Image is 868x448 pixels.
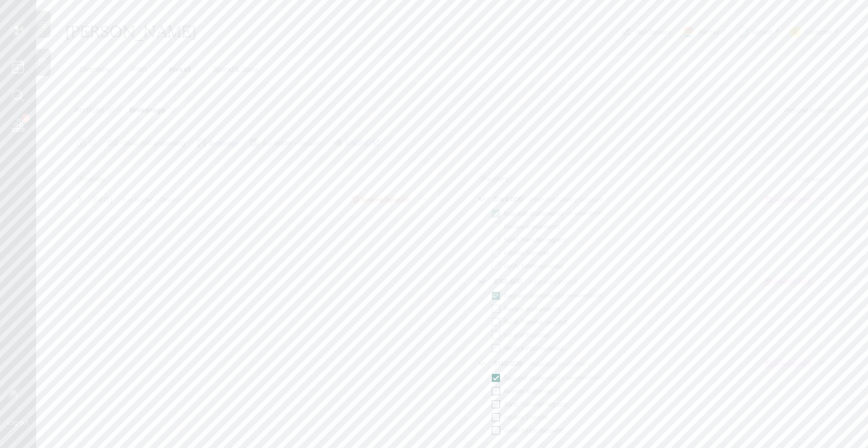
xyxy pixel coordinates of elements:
div: Send Transfer request [504,235,568,244]
div: Propose Account + [784,105,839,115]
div: Awaiting Docs [774,278,810,286]
div: Awaiting Docs [774,360,810,368]
h6: Transfers [477,172,512,187]
h5: Portfolio [75,106,104,114]
div: Proposed Investment [529,359,591,369]
div: completed [DATE] [566,374,604,381]
h6: $140,000 [494,196,523,203]
div: $0 [107,105,115,115]
div: +$440,000 processing [120,138,185,148]
div: Altruist [752,27,773,37]
span: Plan [132,64,147,74]
div: [DATE] [92,195,113,204]
h6: $150,000 [494,360,522,368]
div: 10142667 [344,138,380,148]
div: Request statements [504,291,564,300]
h6: $150,000 [494,278,522,285]
div: 2 [21,113,30,122]
span: Spend & Save [212,64,257,74]
span: Invest [169,64,191,74]
h5: Brokerage [129,106,165,114]
h6: Strategy [76,172,109,187]
div: Send Transfer request [504,317,568,327]
div: Warmer [698,27,720,37]
div: completed [DATE] [566,292,604,299]
div: Review statements [504,386,560,396]
div: Review statements [504,304,560,313]
div: $0 [169,105,177,115]
div: Kustomer [805,27,833,37]
div: Plan Delivery [635,27,671,37]
div: Brokerage [209,138,239,148]
div: Initiate Transfer [504,248,549,257]
div: Awaiting Signature [361,196,409,204]
div: Request statements [504,373,564,383]
div: 6 yr ladder • Growth [123,195,181,204]
div: Send Transfer request [504,399,568,409]
div: Request statements [504,209,564,218]
div: Add new + [798,175,828,183]
div: Log out [7,418,29,426]
div: Initiate Transfer [504,330,549,340]
div: 6 yr ladder • Growth [262,138,321,148]
div: Awaiting Docs [774,196,810,204]
div: Inherited Fidelity Account [530,195,604,204]
span: Overview [80,64,110,74]
div: Verify funds received [504,261,563,271]
div: Inherited Stocks [529,277,577,286]
h1: [PERSON_NAME] [65,22,197,42]
div: Verify funds received [504,425,563,435]
div: $0 [89,138,96,148]
div: completed [DATE] [566,210,604,217]
img: michael-russo-headshot.png [9,389,27,407]
div: Review statements [504,222,560,231]
div: Initiate Transfer [504,412,549,422]
div: Verify funds received [504,343,563,353]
